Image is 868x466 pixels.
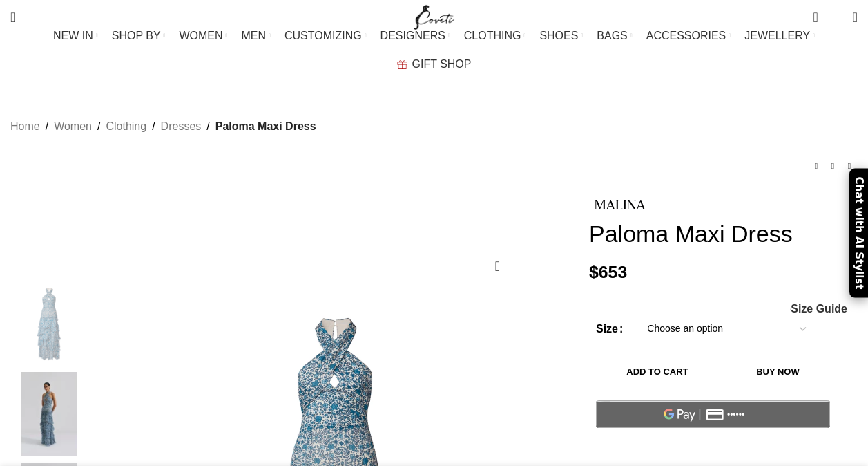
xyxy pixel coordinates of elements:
a: Women [54,118,92,136]
text: •••••• [728,410,746,420]
button: Add to cart [596,357,719,386]
a: CLOTHING [464,22,526,50]
a: Site logo [411,10,457,22]
a: Size Guide [790,304,847,315]
a: ACCESSORIES [646,22,731,50]
span: WOMEN [179,29,222,42]
a: SHOP BY [112,22,166,50]
span: CLOTHING [464,29,521,42]
a: DESIGNERS [380,22,450,50]
a: Search [3,3,22,31]
h1: Paloma Maxi Dress [589,220,858,248]
a: MEN [242,22,271,50]
div: Main navigation [3,22,865,78]
bdi: 653 [589,263,627,281]
span: 0 [831,14,842,24]
span: GIFT SHOP [412,57,472,71]
span: SHOES [539,29,578,42]
a: Next product [841,158,858,174]
a: BAGS [597,22,632,50]
a: WOMEN [179,22,227,50]
a: Clothing [106,118,146,136]
span: $ [589,263,599,281]
img: By Malina [589,198,651,210]
a: Previous product [808,158,824,174]
button: Buy now [726,357,830,386]
button: Pay with GPay [596,400,830,428]
img: By Malina dress [7,372,91,456]
a: Home [10,118,40,136]
span: NEW IN [53,29,93,42]
span: CUSTOMIZING [284,29,362,42]
span: 0 [814,7,824,17]
span: SHOP BY [112,29,161,42]
span: BAGS [597,29,627,42]
a: Dresses [161,118,202,136]
div: My Wishlist [829,3,842,31]
span: Paloma Maxi Dress [215,118,316,136]
a: SHOES [539,22,583,50]
nav: Breadcrumb [10,118,316,136]
label: Size [596,320,623,338]
span: ACCESSORIES [646,29,726,42]
a: CUSTOMIZING [284,22,367,50]
a: 0 [806,3,824,31]
a: NEW IN [53,22,98,50]
span: JEWELLERY [744,29,810,42]
span: DESIGNERS [380,29,445,42]
img: By Malina [7,281,91,365]
a: JEWELLERY [744,22,815,50]
a: GIFT SHOP [397,50,472,78]
img: GiftBag [397,60,407,69]
span: MEN [242,29,267,42]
